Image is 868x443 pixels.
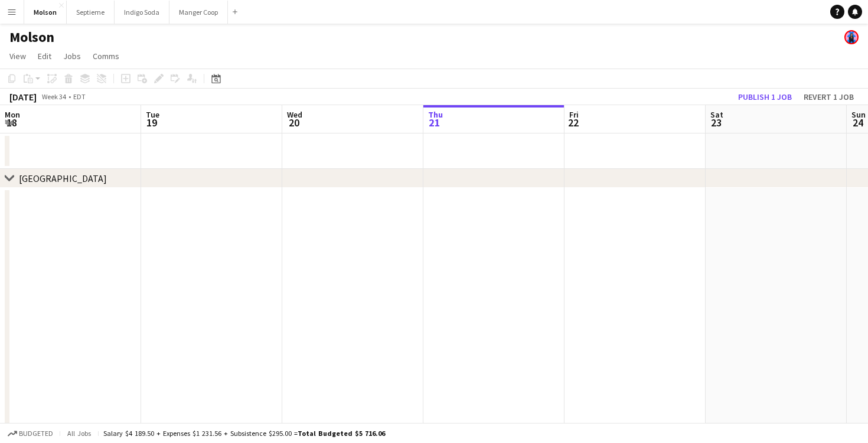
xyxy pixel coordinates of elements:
[115,1,169,24] button: Indigo Soda
[850,116,866,129] span: 24
[169,1,228,24] button: Manger Coop
[146,109,159,120] span: Tue
[19,172,107,184] div: [GEOGRAPHIC_DATA]
[710,109,723,120] span: Sat
[567,116,579,129] span: 22
[733,89,797,105] button: Publish 1 job
[9,91,37,103] div: [DATE]
[5,48,31,64] a: View
[24,1,67,24] button: Molson
[33,48,56,64] a: Edit
[103,429,385,438] div: Salary $4 189.50 + Expenses $1 231.56 + Subsistence $295.00 =
[5,109,20,120] span: Mon
[144,116,159,129] span: 19
[19,429,53,438] span: Budgeted
[73,92,86,101] div: EDT
[285,116,302,129] span: 20
[67,1,115,24] button: Septieme
[844,30,859,44] app-user-avatar: Laurence Pare
[65,429,93,438] span: All jobs
[569,109,579,120] span: Fri
[63,51,81,61] span: Jobs
[428,109,443,120] span: Thu
[851,109,866,120] span: Sun
[3,116,20,129] span: 18
[9,51,26,61] span: View
[426,116,443,129] span: 21
[38,51,51,61] span: Edit
[298,429,385,438] span: Total Budgeted $5 716.06
[6,427,55,440] button: Budgeted
[93,51,119,61] span: Comms
[799,89,859,105] button: Revert 1 job
[88,48,124,64] a: Comms
[58,48,86,64] a: Jobs
[9,28,54,46] h1: Molson
[287,109,302,120] span: Wed
[709,116,723,129] span: 23
[39,92,68,101] span: Week 34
